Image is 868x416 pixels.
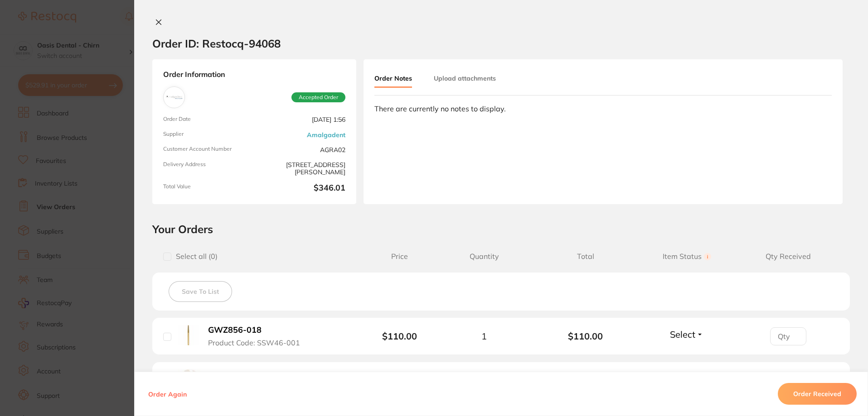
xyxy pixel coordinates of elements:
[291,92,345,102] span: Accepted Order
[165,89,183,106] img: Amalgadent
[152,37,281,50] h2: Order ID: Restocq- 94068
[207,370,353,392] button: Modelling Resin Syringes with Tips Product Code: BIS07-090
[169,281,232,302] button: Save To List
[163,161,251,176] span: Delivery Address
[163,116,251,124] span: Order Date
[667,329,706,340] button: Select
[778,383,857,405] button: Order Received
[670,329,695,340] span: Select
[163,131,251,139] span: Supplier
[636,252,738,261] span: Item Status
[481,331,487,341] span: 1
[366,252,433,261] span: Price
[433,252,535,261] span: Quantity
[208,325,262,335] b: GWZ856-018
[205,325,311,347] button: GWZ856-018 Product Code: SSW46-001
[258,146,345,153] span: AGRA02
[374,70,412,88] button: Order Notes
[258,161,345,176] span: [STREET_ADDRESS][PERSON_NAME]
[737,252,839,261] span: Qty Received
[434,70,496,86] button: Upload attachments
[171,252,218,261] span: Select all ( 0 )
[258,116,345,124] span: [DATE] 1:56
[210,371,347,380] b: Modelling Resin Syringes with Tips
[163,70,345,79] strong: Order Information
[163,146,251,153] span: Customer Account Number
[178,369,200,392] img: Modelling Resin Syringes with Tips
[382,330,417,342] b: $110.00
[535,252,636,261] span: Total
[770,327,806,345] input: Qty
[535,331,636,341] b: $110.00
[208,339,300,347] span: Product Code: SSW46-001
[163,183,251,193] span: Total Value
[178,325,199,345] img: GWZ856-018
[307,131,345,139] a: Amalgadent
[145,390,189,398] button: Order Again
[258,183,345,193] b: $346.01
[374,105,832,113] div: There are currently no notes to display.
[152,222,850,236] h2: Your Orders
